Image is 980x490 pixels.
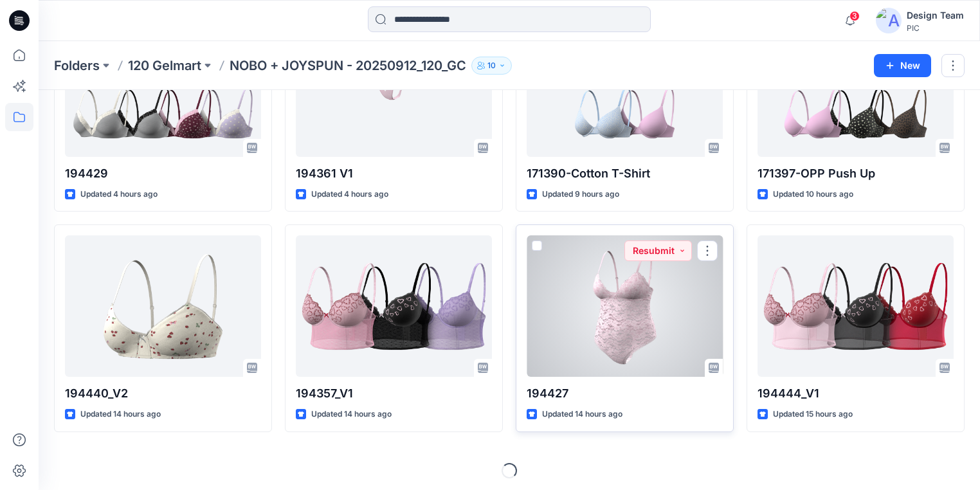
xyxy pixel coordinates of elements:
[487,59,496,73] p: 10
[874,54,931,77] button: New
[65,165,261,183] p: 194429
[542,188,619,201] p: Updated 9 hours ago
[527,235,723,377] a: 194427
[296,165,492,183] p: 194361 V1
[128,57,201,75] a: 120 Gelmart
[65,235,261,377] a: 194440_V2
[230,57,466,75] p: NOBO + JOYSPUN - 20250912_120_GC
[296,235,492,377] a: 194357_V1
[773,408,853,421] p: Updated 15 hours ago
[80,408,161,421] p: Updated 14 hours ago
[849,11,860,21] span: 3
[527,165,723,183] p: 171390-Cotton T-Shirt
[542,408,622,421] p: Updated 14 hours ago
[876,8,902,33] img: avatar
[758,165,954,183] p: 171397-OPP Push Up
[80,188,158,201] p: Updated 4 hours ago
[758,235,954,377] a: 194444_V1
[773,188,853,201] p: Updated 10 hours ago
[65,385,261,403] p: 194440_V2
[907,8,964,23] div: Design Team
[311,188,388,201] p: Updated 4 hours ago
[311,408,392,421] p: Updated 14 hours ago
[758,385,954,403] p: 194444_V1
[527,385,723,403] p: 194427
[907,23,964,33] div: PIC
[296,385,492,403] p: 194357_V1
[54,57,100,75] a: Folders
[471,57,512,75] button: 10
